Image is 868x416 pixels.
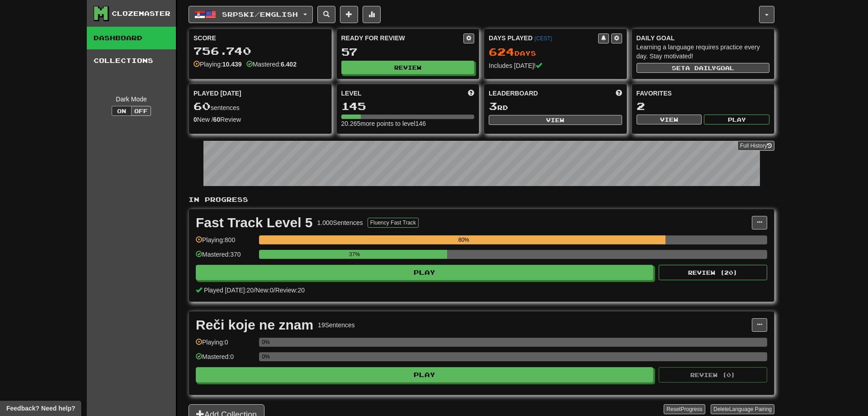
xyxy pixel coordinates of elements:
span: Open feedback widget [6,404,75,413]
div: Days Played [489,33,598,43]
a: Full History [737,141,774,151]
div: sentences [193,100,327,112]
span: Score more points to level up [468,89,474,98]
div: 1.000 Sentences [317,218,363,227]
button: Play [704,115,769,124]
button: Off [131,106,151,116]
span: Progress [681,406,703,412]
button: DeleteLanguage Pairing [711,404,774,414]
button: Seta dailygoal [637,63,770,73]
div: Learning a language requires practice every day. Stay motivated! [637,43,770,61]
button: Play [196,265,653,280]
div: Mastered: 0 [196,352,255,367]
button: On [112,106,132,116]
span: / [274,287,275,294]
strong: 60 [213,116,221,123]
span: This week in points, UTC [616,89,622,98]
div: 57 [341,46,475,57]
span: New: 0 [255,287,274,294]
div: Day s [489,46,622,58]
span: Level [341,89,362,98]
p: In Progress [189,195,774,204]
div: Daily Goal [637,33,770,43]
div: Playing: 0 [196,338,255,353]
span: Srpski / English [222,10,298,18]
div: Includes [DATE]! [489,61,622,70]
div: 19 Sentences [318,320,355,330]
span: Played [DATE] [193,89,241,98]
div: Mastered: 370 [196,250,255,265]
div: 145 [341,100,475,112]
span: 3 [489,100,497,112]
strong: 6.402 [281,61,297,68]
div: Favorites [637,89,770,98]
div: 20.265 more points to level 146 [341,119,475,128]
button: View [489,115,622,125]
div: rd [489,100,622,112]
span: 624 [489,45,514,58]
strong: 10.439 [222,61,242,68]
span: a daily [685,65,716,71]
a: (CEST) [534,35,552,42]
strong: 0 [193,116,197,123]
div: 2 [637,100,770,112]
button: View [637,115,702,124]
button: Review [341,61,475,74]
button: Fluency Fast Track [368,218,419,228]
div: 80% [262,235,665,244]
span: Language Pairing [729,406,772,412]
button: More stats [363,6,381,23]
div: Playing: 800 [196,235,255,250]
div: Ready for Review [341,33,464,43]
button: Search sentences [317,6,335,23]
div: Fast Track Level 5 [196,216,313,230]
button: Srpski/English [189,6,313,23]
div: 37% [262,250,447,259]
div: New / Review [193,115,327,124]
div: Mastered: [246,60,297,69]
button: Review (0) [659,367,767,383]
span: Played [DATE]: 20 [204,287,254,294]
div: Playing: [193,60,242,69]
div: Dark Mode [94,95,169,104]
div: Reči koje ne znam [196,318,313,332]
div: 756.740 [193,45,327,57]
span: Review: 20 [275,287,305,294]
button: Play [196,367,653,383]
span: 60 [193,100,211,112]
div: Score [193,33,327,43]
button: ResetProgress [664,404,705,414]
div: Clozemaster [112,9,170,18]
a: Collections [87,49,176,72]
button: Review (20) [659,265,767,280]
a: Dashboard [87,27,176,49]
span: Leaderboard [489,89,538,98]
button: Add sentence to collection [340,6,358,23]
span: / [254,287,255,294]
